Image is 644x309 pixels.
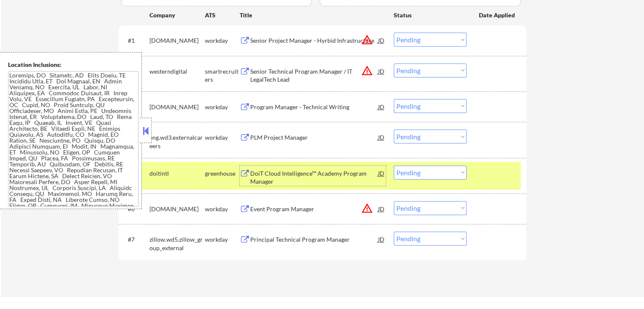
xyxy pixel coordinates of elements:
[149,11,205,19] div: Company
[250,36,378,45] div: Senior Project Manager - Hyrbid Infrastructure
[205,103,240,111] div: workday
[361,65,373,77] button: warning_amber
[205,67,240,84] div: smartrecruiters
[361,202,373,214] button: warning_amber
[250,133,378,142] div: PLM Project Manager
[377,130,386,145] div: JD
[250,235,378,244] div: Principal Technical Program Manager
[149,169,205,178] div: doitintl
[377,232,386,247] div: JD
[205,205,240,213] div: workday
[240,11,386,19] div: Title
[205,235,240,244] div: workday
[149,133,205,150] div: eng.wd3.externalcareers
[394,7,467,22] div: Status
[149,67,205,76] div: westerndigital
[250,103,378,111] div: Program Manager - Technical Writing
[149,103,205,111] div: [DOMAIN_NAME]
[361,34,373,46] button: warning_amber
[205,133,240,142] div: workday
[250,205,378,213] div: Event Program Manager
[205,169,240,178] div: greenhouse
[377,166,386,181] div: JD
[377,99,386,114] div: JD
[149,36,205,45] div: [DOMAIN_NAME]
[377,63,386,79] div: JD
[205,36,240,45] div: workday
[128,235,143,244] div: #7
[8,61,138,69] div: Location Inclusions:
[205,11,240,19] div: ATS
[377,201,386,216] div: JD
[250,67,378,84] div: Senior Technical Program Manager / IT LegalTech Lead
[250,169,378,186] div: DoiT Cloud Intelligence™ Academy Program Manager
[149,205,205,213] div: [DOMAIN_NAME]
[149,235,205,252] div: zillow.wd5.zillow_group_external
[377,33,386,48] div: JD
[128,36,143,45] div: #1
[479,11,516,19] div: Date Applied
